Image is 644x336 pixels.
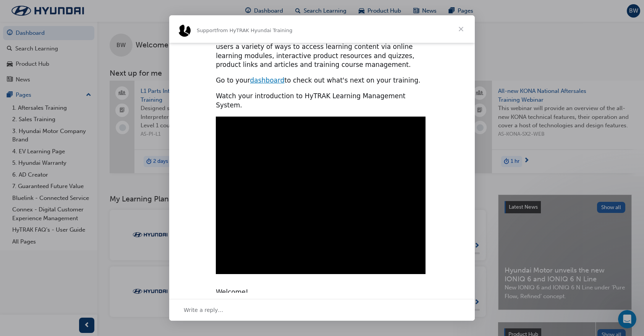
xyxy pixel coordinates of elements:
[216,279,428,297] div: Welcome!
[447,15,475,43] span: Close
[216,28,292,33] span: from HyTRAK Hyundai Training
[184,305,223,315] span: Write a reply…
[216,92,428,110] div: Watch your introduction to HyTRAK Learning Management System.
[216,76,428,85] div: Go to your to check out what's next on your training.
[216,33,428,70] div: HyTRAK offers users a variety of ways to access learning content via online learning modules, int...
[181,117,460,274] video: Play video
[169,299,475,321] div: Open conversation and reply
[178,24,191,37] img: Profile image for Support
[250,76,285,84] a: dashboard
[197,28,216,33] span: Support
